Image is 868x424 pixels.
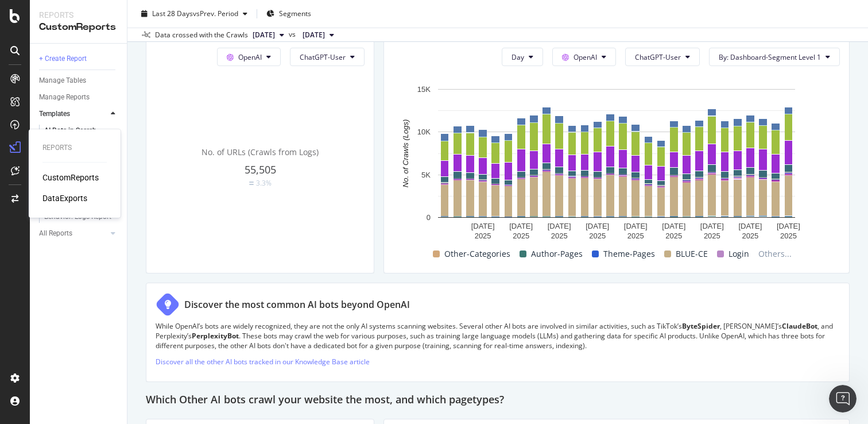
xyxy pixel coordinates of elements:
span: Day [511,52,524,62]
img: Equal [249,182,254,185]
a: + Create Report [39,53,119,65]
div: Discover the most common AI bots beyond OpenAIWhile OpenAI’s bots are widely recognized, they are... [146,283,850,382]
strong: ByteSpider [682,321,720,331]
div: Which Other AI bots crawl your website the most, and which pagetypes? [146,391,850,410]
a: Discover all the other AI bots tracked in our Knowledge Base article [156,357,370,367]
text: 5K [421,171,431,179]
span: No. of URLs (Crawls from Logs) [201,147,319,157]
span: OpenAI [238,52,262,62]
span: vs [289,29,298,40]
text: [DATE] [700,222,724,230]
strong: ClaudeBot [782,321,817,331]
div: + Create Report [39,53,87,65]
a: AI Bots in Search [44,125,119,137]
button: By: Dashboard-Segment Level 1 [709,48,840,66]
a: DataExports [42,192,87,204]
button: Last 28 DaysvsPrev. Period [137,5,252,23]
text: 2025 [513,232,529,240]
div: Templates [39,108,70,120]
text: [DATE] [624,222,648,230]
button: [DATE] [298,28,339,42]
span: vs Prev. Period [193,9,238,18]
button: ChatGPT-User [290,48,365,66]
h2: Which Other AI bots crawl your website the most, and which pagetypes? [146,391,504,410]
span: Login [728,247,749,261]
a: Manage Reports [39,91,119,103]
svg: A chart. [393,83,840,244]
text: [DATE] [509,222,533,230]
text: 0 [427,213,431,222]
span: Segments [279,9,311,18]
span: Last 28 Days [152,9,193,18]
text: 10K [417,128,431,137]
text: 2025 [627,232,644,240]
text: 2025 [551,232,568,240]
span: 55,505 [245,163,276,176]
button: OpenAI [217,48,281,66]
a: All Reports [39,228,107,240]
div: Reports [42,143,107,153]
span: Author-Pages [531,247,583,261]
button: Segments [262,5,316,23]
a: Templates [39,108,107,120]
span: By: Dashboard-Segment Level 1 [719,52,821,62]
span: 2025 Jul. 1st [303,30,325,40]
text: 2025 [665,232,682,240]
div: All Reports [39,228,72,240]
span: Theme-Pages [603,247,655,261]
text: No. of Crawls (Logs) [401,120,410,187]
strong: PerplexityBot [192,331,239,341]
text: [DATE] [471,222,495,230]
text: 2025 [780,232,797,240]
div: AI Bots in Search [44,125,96,137]
span: 2025 Aug. 12th [253,30,275,40]
span: Others... [754,247,796,261]
div: Reports [39,9,118,21]
span: OpenAI [573,52,597,62]
span: ChatGPT-User [635,52,681,62]
span: ChatGPT-User [300,52,346,62]
button: ChatGPT-User [625,48,700,66]
button: [DATE] [248,28,289,42]
button: Day [502,48,543,66]
div: 3.3% [256,178,272,188]
button: OpenAI [552,48,616,66]
text: 2025 [742,232,758,240]
span: Other-Categories [444,247,510,261]
text: [DATE] [777,222,800,230]
a: CustomReports [42,172,99,183]
div: Data crossed with the Crawls [155,30,248,40]
text: [DATE] [738,222,762,230]
text: 2025 [589,232,606,240]
p: While OpenAI’s bots are widely recognized, they are not the only AI systems scanning websites. Se... [156,321,840,350]
div: Discover the most common AI bots beyond OpenAI [184,298,410,311]
text: [DATE] [548,222,571,230]
a: Manage Tables [39,75,119,87]
div: Unique URLs Crawled from ChatGPT-UserOpenAIChatGPT-UserNo. of URLs (Crawls from Logs)55,505Equal3.3% [146,15,374,273]
span: BLUE-CE [676,247,708,261]
div: Manage Reports [39,91,90,103]
div: CustomReports [39,21,118,34]
text: 2025 [704,232,720,240]
text: 2025 [475,232,491,240]
text: 15K [417,85,431,94]
text: [DATE] [662,222,685,230]
iframe: Intercom live chat [829,385,857,413]
div: Manage Tables [39,75,86,87]
div: Crawl Volume from ChatGPT-User by Dashboard-Segment Level 1DayOpenAIChatGPT-UserBy: Dashboard-Seg... [383,15,850,273]
text: [DATE] [586,222,609,230]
